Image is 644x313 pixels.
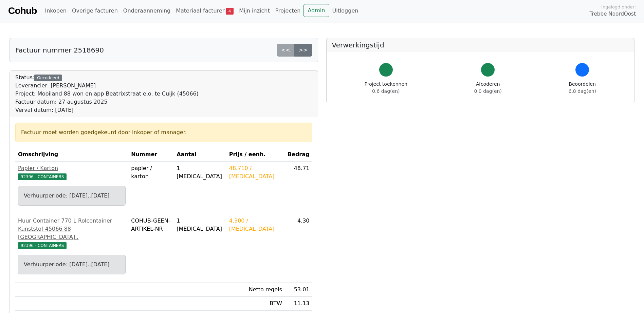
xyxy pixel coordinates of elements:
th: Nummer [128,148,174,162]
td: Netto regels [226,283,285,297]
span: Ingelogd onder: [601,4,636,10]
h5: Verwerkingstijd [332,41,629,49]
div: Factuur moet worden goedgekeurd door inkoper of manager. [21,128,307,137]
a: Mijn inzicht [236,4,273,18]
div: Verhuurperiode: [DATE]..[DATE] [24,260,120,269]
div: Gecodeerd [34,75,62,81]
div: Afcoderen [474,81,502,95]
span: 0.0 dag(en) [474,88,502,94]
th: Bedrag [285,148,312,162]
div: Papier / Karton [18,164,126,172]
div: Status: [15,74,199,114]
a: Projecten [273,4,303,18]
span: 6.8 dag(en) [569,88,596,94]
a: Materiaal facturen4 [173,4,236,18]
div: Verval datum: [DATE] [15,106,199,114]
div: Huur Container 770 L Rolcontainer Kunststof 45066 88 [GEOGRAPHIC_DATA].. [18,217,126,241]
span: 92396 - CONTAINERS [18,173,67,180]
span: 0.6 dag(en) [372,88,400,94]
h5: Factuur nummer 2518690 [15,46,104,54]
td: COHUB-GEEN-ARTIKEL-NR [128,214,174,283]
div: Project: Mooiland 88 won en app Beatrixstraat e.o. te Cuijk (45066) [15,90,199,98]
div: Leverancier: [PERSON_NAME] [15,82,199,90]
div: Verhuurperiode: [DATE]..[DATE] [24,192,120,200]
span: 92396 - CONTAINERS [18,242,67,249]
a: Inkopen [42,4,69,18]
div: Beoordelen [569,81,596,95]
a: Cohub [8,3,37,19]
td: 11.13 [285,297,312,311]
td: 4.30 [285,214,312,283]
span: 4 [226,8,234,15]
th: Omschrijving [15,148,128,162]
div: 1 [MEDICAL_DATA] [177,164,223,181]
th: Prijs / eenh. [226,148,285,162]
a: Uitloggen [329,4,361,18]
div: 48.710 / [MEDICAL_DATA] [229,164,282,181]
a: >> [294,44,312,57]
td: BTW [226,297,285,311]
a: Onderaanneming [121,4,173,18]
div: 1 [MEDICAL_DATA] [177,217,223,233]
div: Factuur datum: 27 augustus 2025 [15,98,199,106]
td: papier / karton [128,162,174,214]
div: Project toekennen [365,81,407,95]
a: Admin [303,4,329,17]
td: 48.71 [285,162,312,214]
th: Aantal [174,148,226,162]
a: Papier / Karton92396 - CONTAINERS [18,164,126,181]
a: Huur Container 770 L Rolcontainer Kunststof 45066 88 [GEOGRAPHIC_DATA]..92396 - CONTAINERS [18,217,126,249]
td: 53.01 [285,283,312,297]
a: Overige facturen [69,4,121,18]
div: 4.300 / [MEDICAL_DATA] [229,217,282,233]
span: Trebbe NoordOost [590,10,636,18]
